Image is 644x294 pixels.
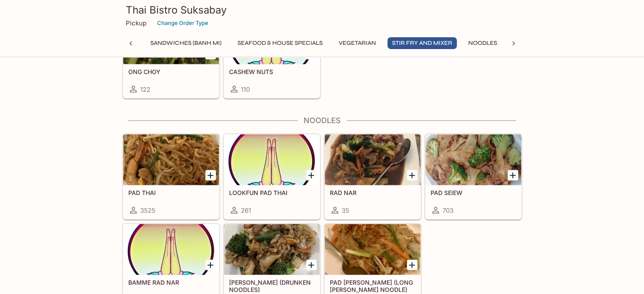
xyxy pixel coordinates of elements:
div: PAD SEIEW [426,135,521,185]
span: 3525 [140,206,155,214]
h5: ONG CHOY [128,68,214,75]
button: Add RAD NAR [407,170,417,181]
span: 703 [442,206,453,214]
button: Add LOOKFUN PAD THAI [306,170,317,181]
a: PAD SEIEW703 [425,134,522,220]
div: ONG CHOY [123,14,219,64]
button: Add BAMME RAD NAR [205,260,216,270]
button: Add PAD SEIEW [508,170,518,181]
div: PAD WOON SEN (LONG RICE NOODLE) [325,224,420,275]
div: RAD NAR [325,135,420,185]
button: Vegetarian [334,37,381,49]
h5: PAD [PERSON_NAME] (LONG [PERSON_NAME] NOODLE) [330,279,415,293]
a: PAD THAI3525 [123,134,219,220]
a: RAD NAR35 [324,134,421,220]
div: PAD THAI [123,135,219,185]
a: LOOKFUN PAD THAI261 [224,134,320,220]
button: Seafood & House Specials [233,37,327,49]
button: Change Order Type [153,16,212,30]
h5: RAD NAR [330,189,415,196]
button: Add KEE MAO (DRUNKEN NOODLES) [306,260,317,270]
h5: CASHEW NUTS [229,68,315,75]
span: 110 [241,85,250,93]
span: 122 [140,85,150,93]
button: Stir Fry and Mixer [387,37,457,49]
h5: PAD SEIEW [431,189,516,196]
h3: Thai Bistro Suksabay [126,3,519,16]
span: 35 [342,206,349,214]
button: Add PAD WOON SEN (LONG RICE NOODLE) [407,260,417,270]
h5: PAD THAI [128,189,214,196]
button: Add PAD THAI [205,170,216,181]
div: KEE MAO (DRUNKEN NOODLES) [224,224,320,275]
h4: Noodles [122,116,522,125]
span: 261 [241,206,251,214]
h5: BAMME RAD NAR [128,279,214,286]
div: LOOKFUN PAD THAI [224,135,320,185]
div: CASHEW NUTS [224,14,320,64]
h5: LOOKFUN PAD THAI [229,189,315,196]
h5: [PERSON_NAME] (DRUNKEN NOODLES) [229,279,315,293]
button: Noodles [464,37,502,49]
p: Pickup [126,19,146,27]
div: BAMME RAD NAR [123,224,219,275]
button: Sandwiches (Banh Mi) [146,37,226,49]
